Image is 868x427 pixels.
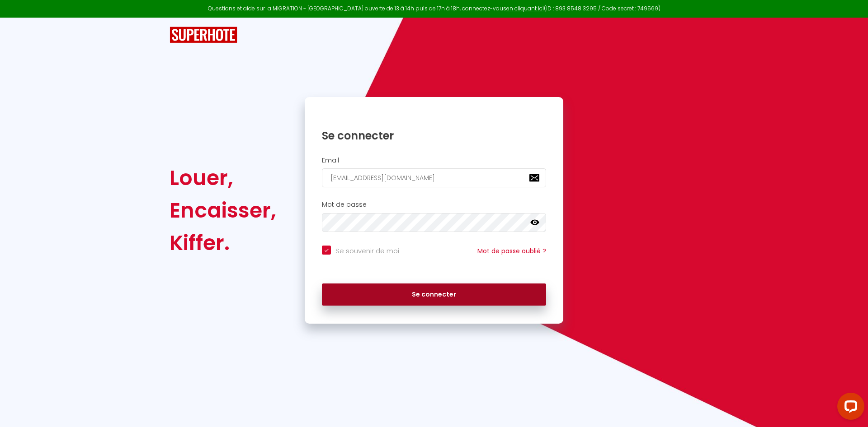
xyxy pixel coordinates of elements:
[170,162,276,194] div: Louer,
[322,201,546,209] h2: Mot de passe
[322,129,546,143] h1: Se connecter
[322,168,546,187] input: Ton Email
[506,5,544,12] a: en cliquant ici
[170,194,276,227] div: Encaisser,
[477,246,546,255] a: Mot de passe oublié ?
[322,283,546,306] button: Se connecter
[322,157,546,164] h2: Email
[830,389,868,427] iframe: LiveChat chat widget
[170,27,237,43] img: SuperHote logo
[170,227,276,259] div: Kiffer.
